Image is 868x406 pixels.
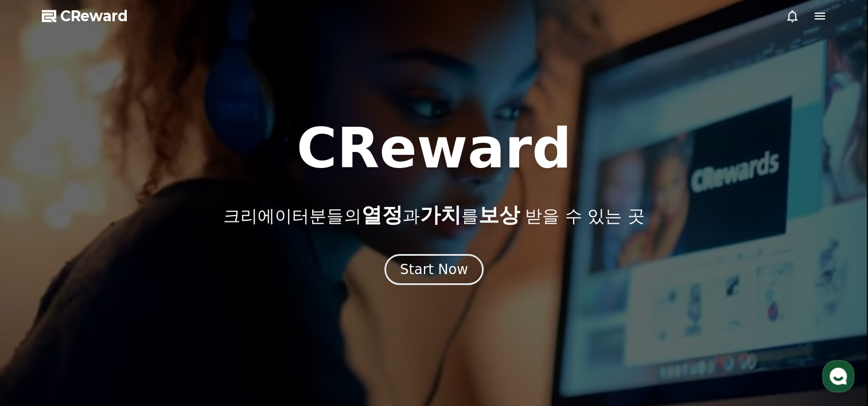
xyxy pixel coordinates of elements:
a: 대화 [76,311,148,339]
a: 홈 [3,311,76,339]
button: Start Now [384,254,484,285]
span: 보상 [478,203,519,227]
a: Start Now [384,266,484,276]
span: 설정 [177,328,191,337]
span: 열정 [361,203,402,227]
a: CReward [42,7,128,25]
span: 가치 [419,203,461,227]
span: 홈 [36,328,43,337]
h1: CReward [297,121,571,176]
p: 크리에이터분들의 과 를 받을 수 있는 곳 [223,204,644,227]
span: CReward [60,7,128,25]
div: Start Now [400,260,468,279]
span: 대화 [105,329,119,338]
a: 설정 [148,311,220,339]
